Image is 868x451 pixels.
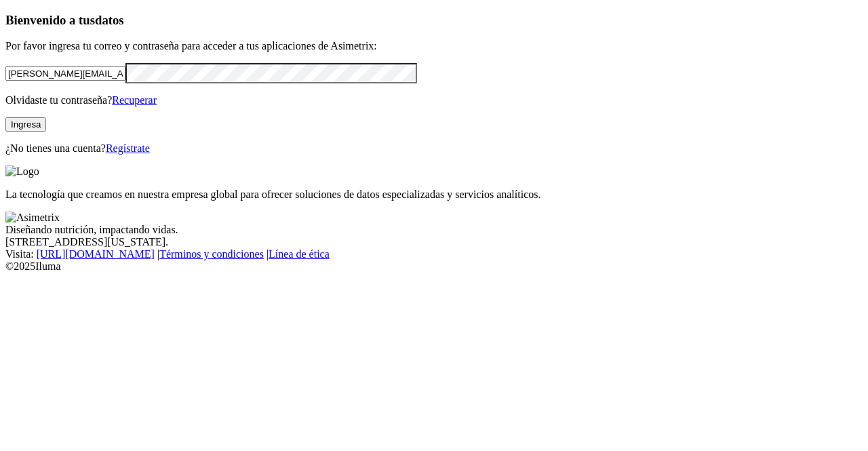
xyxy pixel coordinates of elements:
a: [URL][DOMAIN_NAME] [37,248,155,260]
button: Ingresa [5,117,46,132]
a: Regístrate [106,142,150,154]
a: Términos y condiciones [159,248,264,260]
input: Tu correo [5,66,125,81]
a: Recuperar [112,94,157,106]
img: Asimetrix [5,212,60,224]
p: Olvidaste tu contraseña? [5,94,863,106]
h3: Bienvenido a tus [5,13,863,28]
p: Por favor ingresa tu correo y contraseña para acceder a tus aplicaciones de Asimetrix: [5,40,863,52]
img: Logo [5,165,39,178]
div: [STREET_ADDRESS][US_STATE]. [5,236,863,248]
div: Diseñando nutrición, impactando vidas. [5,224,863,236]
a: Línea de ética [269,248,330,260]
p: La tecnología que creamos en nuestra empresa global para ofrecer soluciones de datos especializad... [5,189,863,201]
div: © 2025 Iluma [5,260,863,273]
p: ¿No tienes una cuenta? [5,142,863,155]
span: datos [95,13,124,27]
div: Visita : | | [5,248,863,260]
